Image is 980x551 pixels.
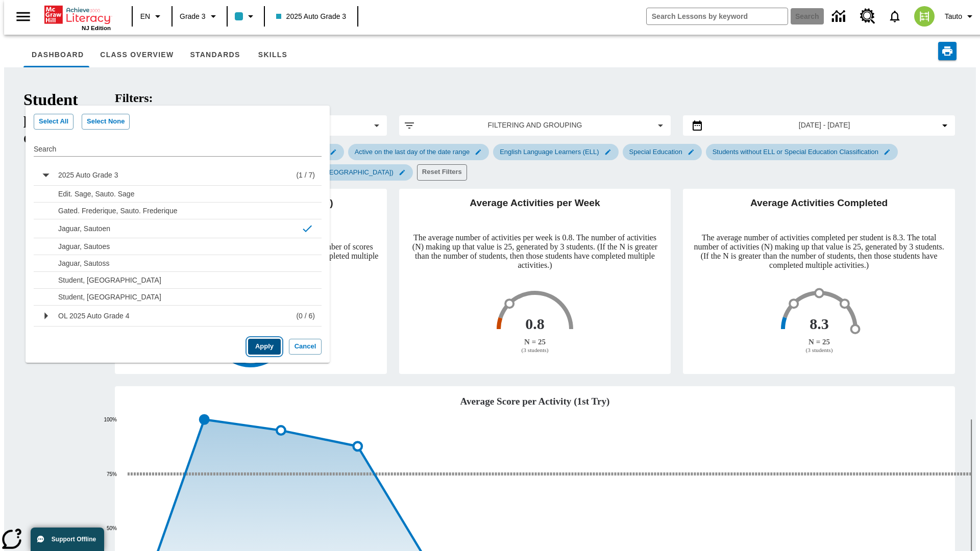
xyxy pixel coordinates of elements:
button: 2025 Auto Grade 3, Select all in the section [58,167,118,183]
button: Select All [34,114,73,130]
p: OL 2025 Auto Grade 4 [58,311,130,321]
text: 8.3 [810,315,829,332]
p: Student, [GEOGRAPHIC_DATA] [58,292,309,302]
button: Standards [182,43,248,67]
span: Filtering and Grouping [424,120,647,131]
div: Edit English Language Learners (ELL) filter selected submenu item [493,144,618,160]
a: Notifications [881,3,908,30]
text: 100% [104,417,117,422]
span: Tauto [945,11,962,22]
p: (0 / 6) [296,311,315,321]
text: N = 25 [808,338,830,346]
p: (1 / 7) [296,170,315,180]
button: Apply [248,339,281,355]
button: Select a new avatar [908,3,941,30]
ul: filter dropdown class selector. 2 items. [34,161,322,331]
button: Dashboard [23,43,92,67]
text: (3 students) [522,347,549,354]
p: Student, [GEOGRAPHIC_DATA] [58,275,309,285]
text: 0.8 [525,315,545,332]
button: Cancel [289,339,322,355]
div: Edit Students without ELL or Special Education Classification filter selected submenu item [706,144,898,160]
a: Resource Center, Will open in new tab [854,3,881,30]
circle: Milestone 1, 20 activities [790,299,798,308]
circle: Milestone 2, 40 activities [815,289,823,297]
button: OL 2025 Auto Grade 4, Select all in the section [58,308,130,324]
circle: 95%, (N=1), 8/10 - 8/16 [277,427,285,435]
span: [DATE] - [DATE] [799,120,850,131]
circle: Milestone 1, 2 per week on average [505,299,513,308]
circle: 100%, (N=1), 8/3 - 8/9 [200,415,209,424]
button: Skills [248,43,297,67]
button: Class color is light blue. Change class color [231,7,261,26]
p: The average number of activities per week is 0.8. The number of activities (N) making up that val... [407,233,663,270]
div: Edit Active on the last day of the date range filter selected submenu item [348,144,489,160]
text: 75% [107,471,117,477]
h2: Average Activities Completed [691,197,947,217]
button: Class Overview [92,43,182,67]
p: Edit. Sage, Sauto. Sage [58,189,309,199]
svg: Collapse Date Range Filter [939,119,951,132]
span: Support Offline [52,536,96,543]
h2: Filters: [115,91,955,105]
span: Active on the last day of the date range [349,148,476,156]
circle: Milestone 4, 80 activities [851,325,859,333]
span: Special Education [623,148,689,156]
span: English Language Learners (ELL) [494,148,605,156]
p: Gated. Frederique, Sauto. Frederique [58,206,309,216]
div: Search [34,134,322,157]
p: 2025 Auto Grade 3 [58,170,118,180]
h2: Average Activities per Week [407,197,663,217]
p: The average number of activities completed per student is 8.3. The total number of activities (N)... [691,233,947,270]
div: Home [44,4,111,31]
circle: 87.7%, (N=2), 8/17 - 8/23 [353,442,362,451]
button: Select the date range menu item [687,119,951,132]
span: NJ Edition [82,25,111,31]
input: search field [647,8,788,24]
p: Jaguar, Sautoen [58,223,297,234]
li: Sub Menu button [34,306,322,327]
span: Students without ELL or Special Education Classification [706,148,885,156]
li: Sub Menu button [34,165,322,186]
button: Open side menu [8,2,38,32]
svg: Sub Menu button [38,308,54,324]
circle: Milestone 3, 60 activities [840,299,848,308]
text: N = 25 [524,338,546,346]
span: Grade 3 [180,11,206,22]
button: Support Offline [31,528,104,551]
text: (3 students) [805,347,832,354]
p: Jaguar, Sautoss [58,258,309,268]
h2: Average Score per Activity (1st Try) [123,394,947,409]
button: Print [938,42,957,60]
a: Data Center [826,3,854,31]
button: Profile/Settings [941,7,980,26]
button: Apply filters menu item [403,119,667,132]
span: 2025 Auto Grade 3 [276,11,347,22]
div: Edit Special Education filter selected submenu item [623,144,702,160]
div: drop down list [26,106,330,363]
text: 50% [107,526,117,532]
button: Select None [82,114,130,130]
img: avatar image [914,6,935,27]
span: EN [140,11,150,22]
button: Grade: Grade 3, Select a grade [176,7,224,26]
svg: Sub Menu button [38,167,54,183]
button: Language: EN, Select a language [136,7,168,26]
p: Jaguar, Sautoes [58,241,309,252]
